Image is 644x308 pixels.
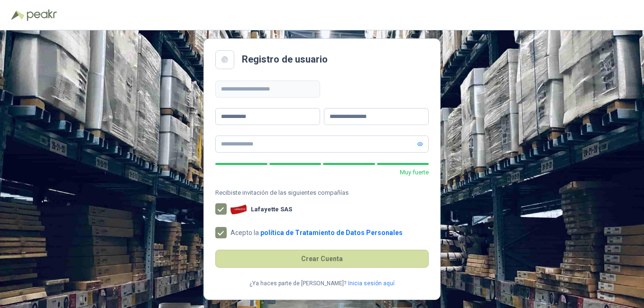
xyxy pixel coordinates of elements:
h2: Registro de usuario [242,52,328,67]
span: Recibiste invitación de las siguientes compañías [215,188,429,198]
img: Company Logo [230,201,247,217]
a: Inicia sesión aquí [348,279,395,288]
span: eye [417,141,423,147]
p: ¿Ya haces parte de [PERSON_NAME]? [249,279,346,288]
img: Logo [11,10,25,20]
a: política de Tratamiento de Datos Personales [260,229,403,236]
span: Acepto la [227,229,406,236]
button: Crear Cuenta [215,250,429,268]
b: Lafayette SAS [251,206,292,212]
img: Peakr [27,9,57,21]
p: Muy fuerte [215,168,429,177]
